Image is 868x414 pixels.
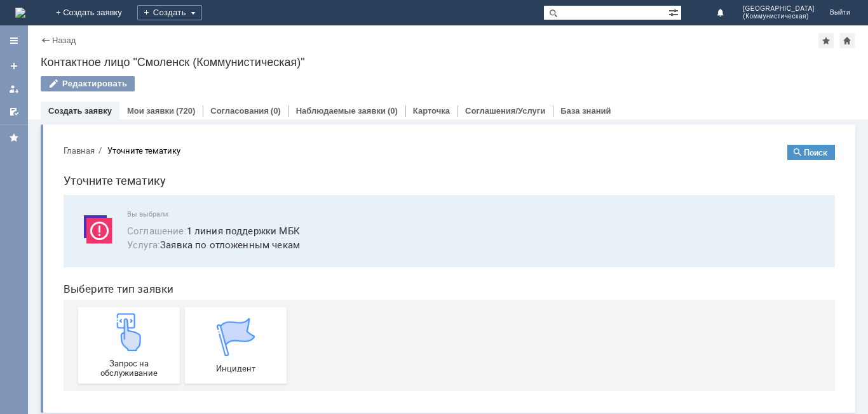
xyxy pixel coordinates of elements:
[271,106,281,116] div: (0)
[10,148,782,161] header: Выберите тип заявки
[74,103,107,116] span: Услуга :
[29,224,123,243] span: Запрос на обслуживание
[25,173,126,249] a: Запрос на обслуживание
[132,173,233,249] a: Инцидент
[296,106,386,116] a: Наблюдаемые заявки
[465,106,545,116] a: Соглашения/Услуги
[4,102,24,122] a: Мои согласования
[734,10,782,25] button: Поиск
[176,106,195,116] div: (720)
[10,37,782,55] h1: Уточните тематику
[15,8,25,18] img: logo
[818,33,834,48] div: Добавить в избранное
[10,10,41,22] button: Главная
[54,11,127,21] div: Уточните тематику
[839,33,855,48] div: Сделать домашней страницей
[163,184,201,222] img: get067d4ba7cf7247ad92597448b2db9300
[560,106,611,116] a: База знаний
[48,106,112,116] a: Создать заявку
[135,229,229,239] span: Инцидент
[74,90,133,102] span: Соглашение :
[41,56,855,69] div: Контактное лицо "Смоленск (Коммунистическая)"
[15,8,25,18] a: Перейти на домашнюю страницу
[137,5,202,20] div: Создать
[413,106,450,116] a: Карточка
[25,76,64,114] img: svg%3E
[74,76,766,84] span: Вы выбрали:
[127,106,174,116] a: Мои заявки
[743,5,815,13] span: [GEOGRAPHIC_DATA]
[52,36,76,45] a: Назад
[74,103,766,117] span: Заявка по отложенным чекам
[388,106,398,116] div: (0)
[4,56,24,76] a: Создать заявку
[74,89,247,103] button: Соглашение:1 линия поддержки МБК
[743,13,815,20] span: (Коммунистическая)
[210,106,269,116] a: Согласования
[57,178,95,217] img: get23c147a1b4124cbfa18e19f2abec5e8f
[668,6,681,18] span: Расширенный поиск
[4,79,24,99] a: Мои заявки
